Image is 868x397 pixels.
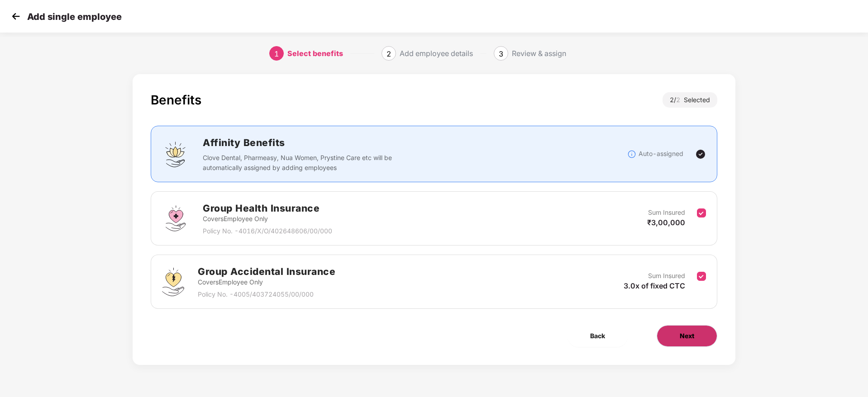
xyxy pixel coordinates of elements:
[648,271,685,281] p: Sum Insured
[590,331,605,341] span: Back
[400,46,473,61] div: Add employee details
[639,149,683,159] p: Auto-assigned
[512,46,566,61] div: Review & assign
[568,325,628,347] button: Back
[657,325,717,347] button: Next
[624,281,685,290] span: 3.0x of fixed CTC
[162,205,189,232] img: svg+xml;base64,PHN2ZyBpZD0iR3JvdXBfSGVhbHRoX0luc3VyYW5jZSIgZGF0YS1uYW1lPSJHcm91cCBIZWFsdGggSW5zdX...
[203,226,332,236] p: Policy No. - 4016/X/O/402648606/00/000
[162,141,189,168] img: svg+xml;base64,PHN2ZyBpZD0iQWZmaW5pdHlfQmVuZWZpdHMiIGRhdGEtbmFtZT0iQWZmaW5pdHkgQmVuZWZpdHMiIHhtbG...
[274,49,279,58] span: 1
[203,135,528,150] h2: Affinity Benefits
[676,96,684,104] span: 2
[198,264,335,279] h2: Group Accidental Insurance
[9,9,23,23] img: svg+xml;base64,PHN2ZyB4bWxucz0iaHR0cDovL3d3dy53My5vcmcvMjAwMC9zdmciIHdpZHRoPSIzMCIgaGVpZ2h0PSIzMC...
[287,46,343,61] div: Select benefits
[680,331,694,341] span: Next
[203,214,332,224] p: Covers Employee Only
[162,268,184,296] img: svg+xml;base64,PHN2ZyB4bWxucz0iaHR0cDovL3d3dy53My5vcmcvMjAwMC9zdmciIHdpZHRoPSI0OS4zMjEiIGhlaWdodD...
[695,149,706,160] img: svg+xml;base64,PHN2ZyBpZD0iVGljay0yNHgyNCIgeG1sbnM9Imh0dHA6Ly93d3cudzMub3JnLzIwMDAvc3ZnIiB3aWR0aD...
[648,208,685,217] p: Sum Insured
[203,201,332,216] h2: Group Health Insurance
[499,49,503,58] span: 3
[151,92,201,108] div: Benefits
[198,289,335,299] p: Policy No. - 4005/403724055/00/000
[627,150,636,159] img: svg+xml;base64,PHN2ZyBpZD0iSW5mb18tXzMyeDMyIiBkYXRhLW5hbWU9IkluZm8gLSAzMngzMiIgeG1sbnM9Imh0dHA6Ly...
[198,277,335,287] p: Covers Employee Only
[27,11,122,22] p: Add single employee
[386,49,391,58] span: 2
[663,92,717,108] div: 2 / Selected
[203,153,398,173] p: Clove Dental, Pharmeasy, Nua Women, Prystine Care etc will be automatically assigned by adding em...
[647,218,685,227] span: ₹3,00,000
